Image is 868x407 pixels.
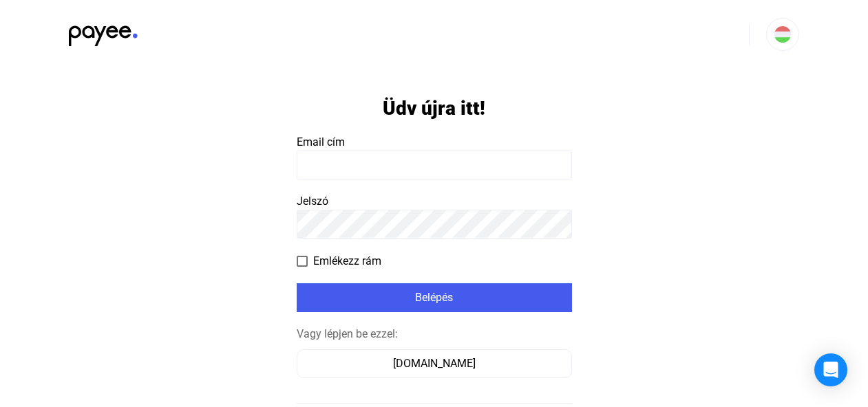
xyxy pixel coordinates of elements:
[814,353,847,386] div: Open Intercom Messenger
[297,195,328,208] span: Jelszó
[774,26,791,43] img: HU
[69,18,138,46] img: black-payee-blue-dot.svg
[297,349,572,378] button: [DOMAIN_NAME]
[301,355,567,372] div: [DOMAIN_NAME]
[297,283,572,312] button: Belépés
[313,253,381,269] span: Emlékezz rám
[383,96,485,120] h1: Üdv újra itt!
[766,18,799,51] button: HU
[297,135,345,148] span: Email cím
[297,326,572,342] div: Vagy lépjen be ezzel:
[297,357,572,370] a: [DOMAIN_NAME]
[301,289,568,306] div: Belépés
